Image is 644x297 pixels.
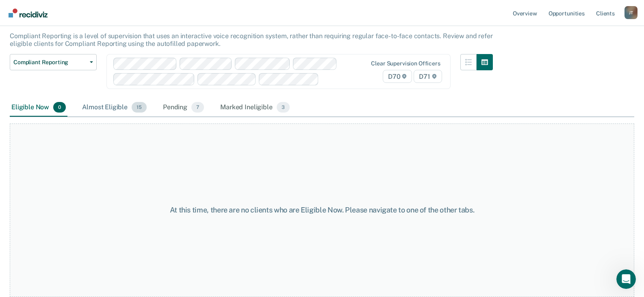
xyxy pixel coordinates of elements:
span: 15 [132,102,147,113]
span: 3 [277,102,290,113]
span: D71 [414,70,442,83]
div: J T [624,6,637,19]
div: Clear supervision officers [371,60,440,67]
p: Compliant Reporting is a level of supervision that uses an interactive voice recognition system, ... [10,32,492,48]
span: D70 [383,70,412,83]
div: Almost Eligible15 [80,99,148,117]
span: 0 [53,102,66,113]
span: 7 [191,102,204,113]
button: Profile dropdown button [624,6,637,19]
button: Compliant Reporting [10,54,97,70]
div: At this time, there are no clients who are Eligible Now. Please navigate to one of the other tabs. [166,206,478,215]
iframe: Intercom live chat [616,269,636,289]
span: Compliant Reporting [13,59,87,66]
div: Marked Ineligible3 [219,99,291,117]
img: Recidiviz [9,9,48,17]
div: Eligible Now0 [10,99,67,117]
div: Pending7 [161,99,206,117]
